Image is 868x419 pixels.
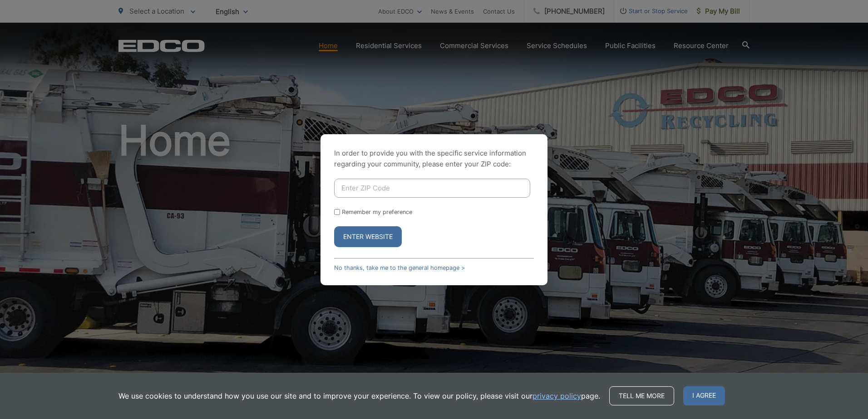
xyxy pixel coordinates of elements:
a: Tell me more [609,386,674,405]
p: We use cookies to understand how you use our site and to improve your experience. To view our pol... [118,390,600,401]
span: I agree [683,386,725,405]
a: privacy policy [533,390,581,401]
p: In order to provide you with the specific service information regarding your community, please en... [334,148,534,170]
label: Remember my preference [342,209,412,215]
a: No thanks, take me to the general homepage > [334,264,465,271]
button: Enter Website [334,226,402,247]
input: Enter ZIP Code [334,179,530,198]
